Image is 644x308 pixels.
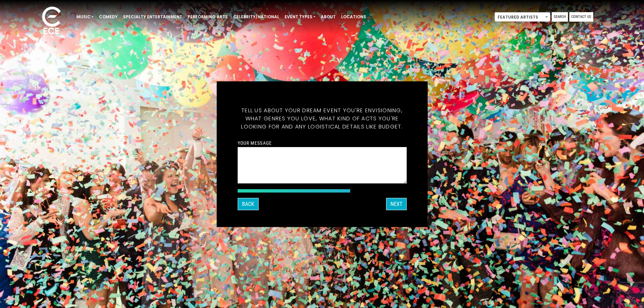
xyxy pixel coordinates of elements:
label: Your message [238,140,272,146]
a: Contact Us [569,12,593,22]
button: Back [238,198,259,210]
a: Comedy [96,11,120,23]
h5: Tell us about your dream event you're envisioning, what genres you love, what kind of acts you're... [238,98,407,139]
a: About [318,11,338,23]
a: Performing Arts [185,11,231,23]
a: Specialty Entertainment [120,11,185,23]
button: Next [386,198,407,210]
span: Featured Artists [495,12,550,22]
a: Search [552,12,568,22]
span: Featured Artists [495,13,550,22]
a: Celebrity/National [231,11,282,23]
img: ece_new_logo_whitev2-1.png [34,5,68,38]
a: Music [74,11,96,23]
a: Locations [338,11,369,23]
a: Event Types [282,11,318,23]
